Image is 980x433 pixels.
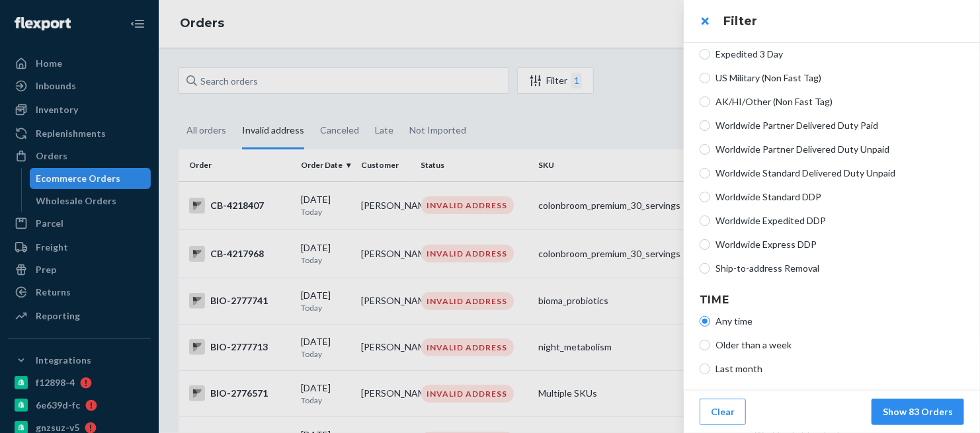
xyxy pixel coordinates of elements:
button: Show 83 Orders [872,399,964,425]
span: AK/HI/Other (Non Fast Tag) [715,95,964,108]
span: Worldwide Partner Delivered Duty Paid [715,119,964,132]
span: Last month [715,362,964,375]
input: Older than a week [700,340,710,350]
span: Worldwide Partner Delivered Duty Unpaid [715,143,964,156]
input: AK/HI/Other (Non Fast Tag) [700,97,710,107]
input: Worldwide Expedited DDP [700,216,710,226]
span: Chat [29,9,56,21]
button: close [692,8,718,34]
span: US Military (Non Fast Tag) [715,71,964,85]
span: Any time [715,315,964,328]
span: Ship-to-address Removal [715,262,964,275]
input: Worldwide Partner Delivered Duty Unpaid [700,144,710,155]
input: Worldwide Standard DDP [700,192,710,202]
button: Clear [700,399,746,425]
input: Worldwide Express DDP [700,239,710,250]
input: Ship-to-address Removal [700,263,710,274]
span: Worldwide Expedited DDP [715,214,964,227]
h4: Time [700,292,964,308]
input: Expedited 3 Day [700,49,710,59]
input: Any time [700,316,710,327]
span: Worldwide Standard Delivered Duty Unpaid [715,167,964,180]
input: Worldwide Partner Delivered Duty Paid [700,120,710,131]
span: Expedited 3 Day [715,48,964,61]
span: Worldwide Standard DDP [715,190,964,204]
input: Worldwide Standard Delivered Duty Unpaid [700,168,710,178]
input: Last month [700,364,710,374]
input: US Military (Non Fast Tag) [700,73,710,83]
span: Worldwide Express DDP [715,238,964,251]
span: Older than a week [715,338,964,352]
h3: Filter [723,13,964,30]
